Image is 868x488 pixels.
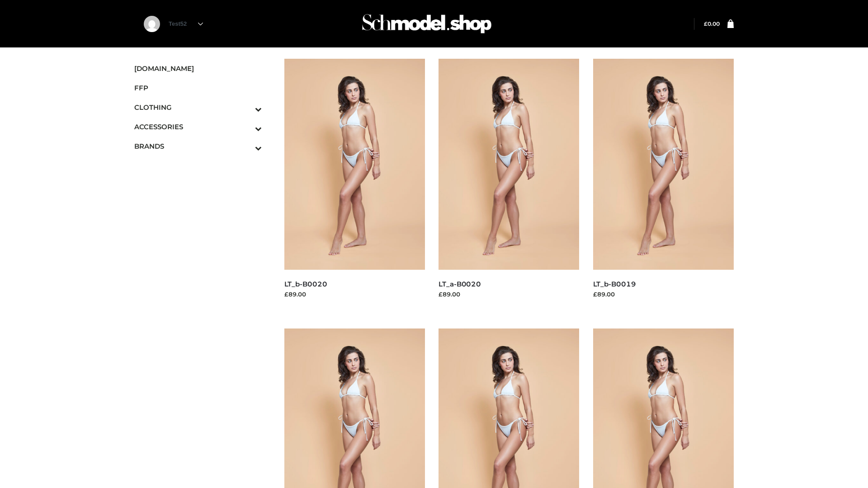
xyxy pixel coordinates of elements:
button: Toggle Submenu [230,98,262,117]
span: FFP [134,83,262,93]
a: Read more [593,300,627,307]
span: [DOMAIN_NAME] [134,63,262,74]
img: Schmodel Admin 964 [359,6,495,42]
a: FFP [134,78,262,98]
a: £0.00 [704,20,720,27]
a: LT_a-B0020 [439,280,481,288]
button: Toggle Submenu [230,117,262,136]
bdi: 0.00 [704,20,720,27]
span: CLOTHING [134,102,262,113]
span: BRANDS [134,141,262,151]
a: Read more [439,300,472,307]
a: LT_b-B0020 [284,280,327,288]
a: LT_b-B0019 [593,280,636,288]
a: BRANDSToggle Submenu [134,136,262,156]
a: Read more [284,300,318,307]
span: ACCESSORIES [134,122,262,132]
div: £89.00 [284,290,425,299]
button: Toggle Submenu [230,136,262,156]
div: £89.00 [593,290,734,299]
span: £ [704,20,708,27]
a: CLOTHINGToggle Submenu [134,98,262,117]
a: ACCESSORIESToggle Submenu [134,117,262,136]
a: [DOMAIN_NAME] [134,59,262,78]
div: £89.00 [439,290,580,299]
a: Test52 [169,20,203,27]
